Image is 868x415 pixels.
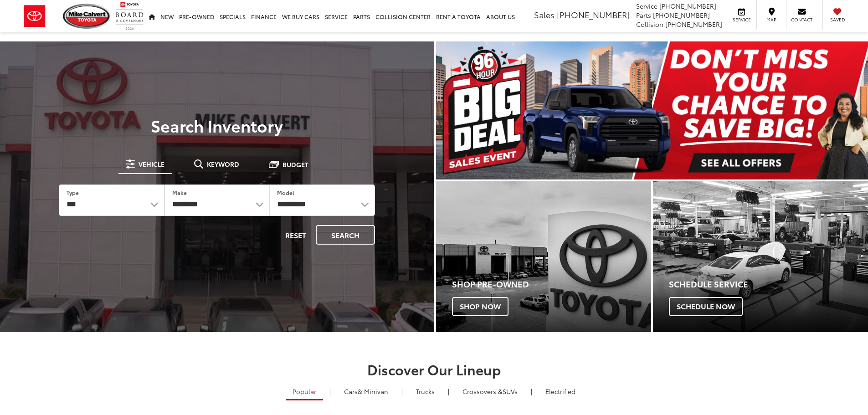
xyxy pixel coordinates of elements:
[665,20,722,29] span: [PHONE_NUMBER]
[139,161,164,167] span: Vehicle
[358,387,388,396] span: & Minivan
[316,225,375,245] button: Search
[277,225,314,245] button: Reset
[636,1,657,10] span: Service
[534,9,555,20] span: Sales
[452,297,508,316] span: Shop Now
[827,16,847,23] span: Saved
[731,16,752,23] span: Service
[207,161,239,167] span: Keyword
[446,387,452,396] li: |
[636,10,651,20] span: Parts
[462,387,503,396] span: Crossovers &
[653,181,868,332] a: Schedule Service Schedule Now
[337,384,395,399] a: Cars
[67,189,79,196] label: Type
[436,181,651,332] div: Toyota
[557,9,630,20] span: [PHONE_NUMBER]
[436,181,651,332] a: Shop Pre-Owned Shop Now
[791,16,812,23] span: Contact
[282,161,308,168] span: Budget
[761,16,781,23] span: Map
[172,189,187,196] label: Make
[399,387,405,396] li: |
[327,387,333,396] li: |
[63,4,111,29] img: Mike Calvert Toyota
[38,116,396,134] h3: Search Inventory
[659,1,716,10] span: [PHONE_NUMBER]
[277,189,294,196] label: Model
[286,384,323,400] a: Popular
[452,280,651,289] h4: Shop Pre-Owned
[529,387,534,396] li: |
[539,384,582,399] a: Electrified
[409,384,442,399] a: Trucks
[669,280,868,289] h4: Schedule Service
[653,181,868,332] div: Toyota
[653,10,710,20] span: [PHONE_NUMBER]
[669,297,743,316] span: Schedule Now
[456,384,524,399] a: SUVs
[636,20,663,29] span: Collision
[113,362,755,377] h2: Discover Our Lineup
